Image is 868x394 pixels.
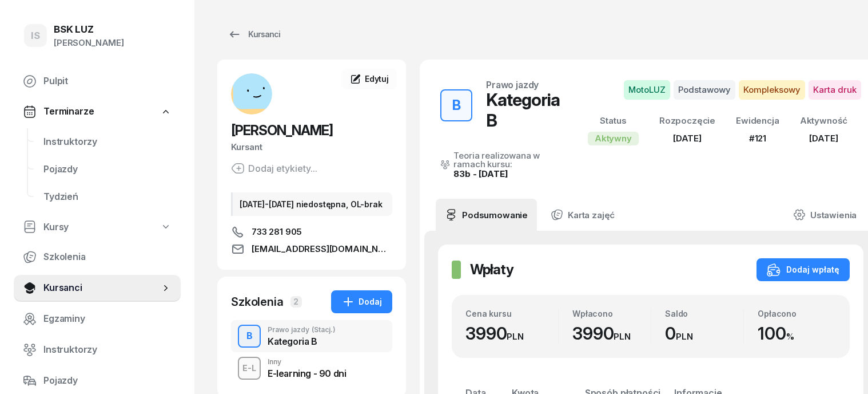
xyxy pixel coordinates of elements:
[268,358,346,365] div: Inny
[231,242,392,256] a: [EMAIL_ADDRESS][DOMAIN_NAME]
[217,23,290,46] a: Kursanci
[14,68,181,95] a: Pulpit
[624,80,861,100] button: MotoLUZPodstawowyKompleksowyKarta druk
[252,242,392,256] span: [EMAIL_ADDRESS][DOMAIN_NAME]
[758,309,836,318] div: Opłacono
[676,331,693,342] small: PLN
[453,151,560,168] div: Teoria realizowana w ramach kursu:
[665,309,743,318] div: Saldo
[614,331,631,342] small: PLN
[252,225,302,239] span: 733 281 905
[231,225,392,239] a: 733 281 905
[659,113,715,128] div: Rozpoczęcie
[231,352,392,384] button: E-LInnyE-learning - 90 dni
[440,89,472,121] button: B
[588,113,639,128] div: Status
[739,80,805,100] span: Kompleksowy
[341,295,382,309] div: Dodaj
[749,133,766,144] span: #121
[800,131,848,146] div: [DATE]
[14,214,181,241] a: Kursy
[486,80,539,89] div: Prawo jazdy
[43,312,172,326] span: Egzaminy
[43,104,94,119] span: Terminarze
[43,342,172,357] span: Instruktorzy
[43,162,172,177] span: Pojazdy
[331,290,392,313] button: Dodaj
[43,190,172,204] span: Tydzień
[436,199,537,231] a: Podsumowanie
[14,274,181,302] a: Kursanci
[268,337,336,346] div: Kategoria B
[268,326,336,333] div: Prawo jazdy
[290,296,302,308] span: 2
[43,74,172,89] span: Pulpit
[809,80,861,100] span: Karta druk
[43,135,172,149] span: Instruktorzy
[342,69,397,89] a: Edytuj
[238,357,261,380] button: E-L
[54,36,124,50] div: [PERSON_NAME]
[312,326,336,333] span: (Stacj.)
[800,113,848,128] div: Aktywność
[268,369,346,378] div: E-learning - 90 dni
[43,220,69,235] span: Kursy
[465,309,558,318] div: Cena kursu
[758,323,836,344] div: 100
[756,258,850,281] button: Dodaj wpłatę
[34,156,181,183] a: Pojazdy
[14,98,181,125] a: Terminarze
[14,305,181,333] a: Egzaminy
[465,323,558,344] div: 3990
[231,161,317,175] button: Dodaj etykiety...
[673,133,702,144] span: [DATE]
[665,323,743,344] div: 0
[674,80,735,100] span: Podstawowy
[43,250,172,265] span: Szkolenia
[588,132,639,145] div: Aktywny
[238,325,261,348] button: B
[453,168,508,179] a: 83b - [DATE]
[486,89,560,131] div: Kategoria B
[238,361,261,375] div: E-L
[54,25,124,34] div: BSK LUZ
[34,128,181,156] a: Instruktorzy
[365,74,389,84] span: Edytuj
[448,94,465,117] div: B
[14,336,181,364] a: Instruktorzy
[786,331,794,342] small: %
[231,294,284,310] div: Szkolenia
[507,331,524,342] small: PLN
[541,199,624,231] a: Karta zajęć
[767,263,839,277] div: Dodaj wpłatę
[572,323,651,344] div: 3990
[470,261,513,279] h2: Wpłaty
[43,373,172,388] span: Pojazdy
[14,243,181,271] a: Szkolenia
[242,326,257,346] div: B
[228,27,280,41] div: Kursanci
[624,80,670,100] span: MotoLUZ
[231,320,392,352] button: BPrawo jazdy(Stacj.)Kategoria B
[34,183,181,211] a: Tydzień
[784,199,866,231] a: Ustawienia
[43,281,160,295] span: Kursanci
[572,309,651,318] div: Wpłacono
[31,31,40,41] span: IS
[231,122,333,139] span: [PERSON_NAME]
[231,192,392,216] div: [DATE]-[DATE] niedostępna, OL-brak
[231,140,392,155] div: Kursant
[736,113,779,128] div: Ewidencja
